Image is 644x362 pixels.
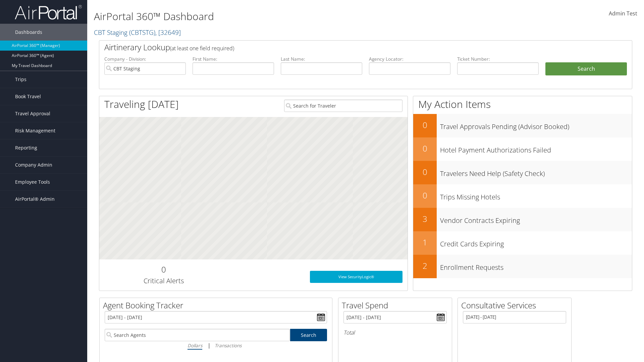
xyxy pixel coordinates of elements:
[129,28,155,37] span: ( CBTSTG )
[193,56,274,62] label: First Name:
[290,329,327,341] a: Search
[105,341,327,350] div: |
[609,10,637,17] span: Admin Test
[440,259,632,272] h3: Enrollment Requests
[440,166,632,178] h3: Travelers Need Help (Safety Check)
[413,137,632,161] a: 0Hotel Payment Authorizations Failed
[413,161,632,184] a: 0Travelers Need Help (Safety Check)
[170,45,234,52] span: (at least one field required)
[413,213,437,225] h2: 3
[369,56,450,62] label: Agency Locator:
[461,300,571,311] h2: Consultative Services
[104,276,223,286] h3: Critical Alerts
[104,42,583,53] h2: Airtinerary Lookup
[343,329,447,336] h6: Total
[15,24,42,41] span: Dashboards
[215,342,241,349] i: Transactions
[15,4,82,20] img: airportal-logo.png
[104,264,223,275] h2: 0
[545,62,627,76] button: Search
[440,213,632,225] h3: Vendor Contracts Expiring
[104,56,186,62] label: Company - Division:
[440,119,632,131] h3: Travel Approvals Pending (Advisor Booked)
[440,142,632,155] h3: Hotel Payment Authorizations Failed
[15,71,26,88] span: Trips
[413,97,632,111] h1: My Action Items
[413,166,437,178] h2: 0
[413,184,632,208] a: 0Trips Missing Hotels
[413,114,632,137] a: 0Travel Approvals Pending (Advisor Booked)
[310,271,402,283] a: View SecurityLogic®
[187,342,202,349] i: Dollars
[15,174,50,190] span: Employee Tools
[413,255,632,278] a: 2Enrollment Requests
[104,97,179,111] h1: Traveling [DATE]
[413,143,437,154] h2: 0
[15,191,55,207] span: AirPortal® Admin
[281,56,362,62] label: Last Name:
[155,28,181,37] span: , [ 32649 ]
[413,237,437,248] h2: 1
[413,119,437,131] h2: 0
[413,260,437,271] h2: 2
[94,28,181,37] a: CBT Staging
[15,139,37,156] span: Reporting
[103,300,332,311] h2: Agent Booking Tracker
[440,189,632,202] h3: Trips Missing Hotels
[15,157,52,173] span: Company Admin
[457,56,539,62] label: Ticket Number:
[15,122,55,139] span: Risk Management
[94,9,456,23] h1: AirPortal 360™ Dashboard
[440,236,632,249] h3: Credit Cards Expiring
[413,231,632,255] a: 1Credit Cards Expiring
[413,190,437,201] h2: 0
[15,88,41,105] span: Book Travel
[284,100,402,112] input: Search for Traveler
[609,3,637,24] a: Admin Test
[413,208,632,231] a: 3Vendor Contracts Expiring
[342,300,452,311] h2: Travel Spend
[105,329,290,341] input: Search Agents
[15,105,50,122] span: Travel Approval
